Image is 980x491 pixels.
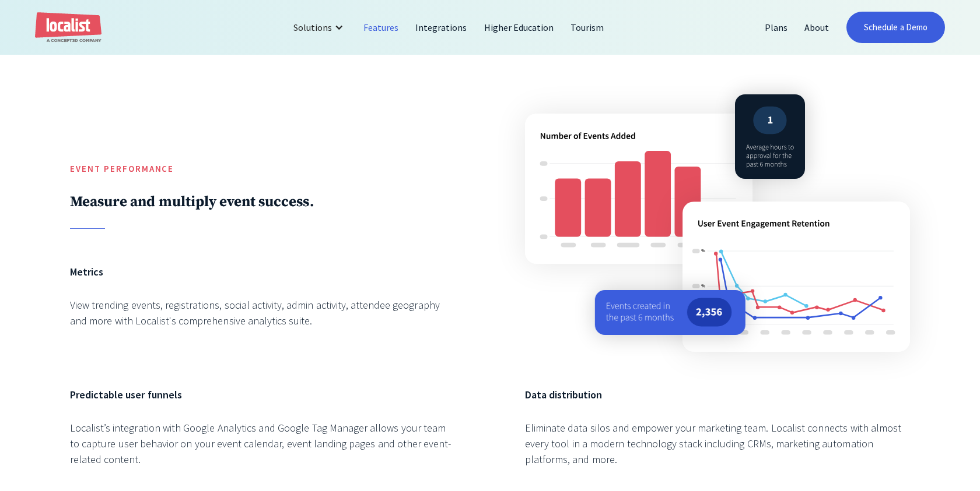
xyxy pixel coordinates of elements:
div: Eliminate data silos and empower your marketing team. Localist connects with almost every tool in... [525,420,910,467]
h5: Event Performance [70,163,455,176]
a: Integrations [407,13,475,41]
a: Plans [757,13,796,41]
a: Features [355,13,407,41]
div: Solutions [293,20,332,34]
a: Schedule a Demo [846,12,945,43]
h6: Data distribution [525,387,910,402]
div: View trending events, registrations, social activity, admin activity, attendee geography and more... [70,297,455,328]
a: Tourism [562,13,612,41]
a: home [35,12,101,43]
div: Solutions [285,13,355,41]
a: Higher Education [476,13,563,41]
a: About [796,13,838,41]
h6: Predictable user funnels [70,387,455,402]
h2: Measure and multiply event success. [70,193,455,211]
h6: Metrics [70,264,455,280]
div: Localist’s integration with Google Analytics and Google Tag Manager allows your team to capture u... [70,420,455,467]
